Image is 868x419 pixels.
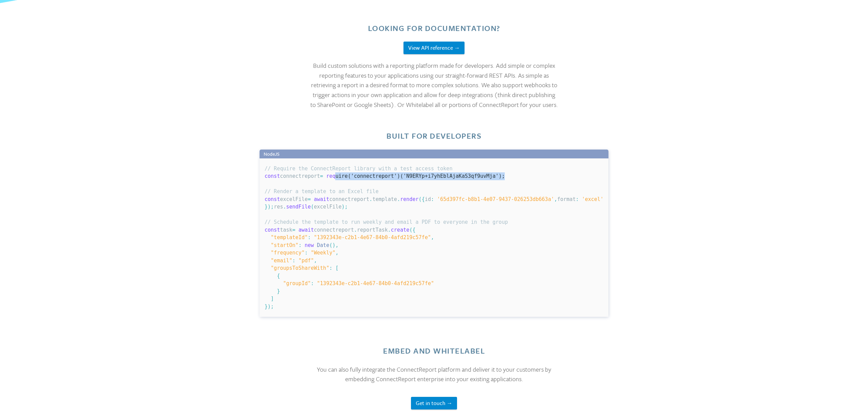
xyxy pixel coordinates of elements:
[277,288,280,294] span: }
[317,242,329,248] span: Date
[271,204,274,210] span: ;
[268,204,271,210] span: )
[271,265,329,271] span: "groupsToShareWith"
[368,23,500,34] h3: Looking for documentation?
[271,234,308,240] span: "templateId"
[582,196,603,202] span: 'excel'
[271,250,305,256] span: "frequency"
[283,280,311,286] span: "groupId"
[329,265,332,271] span: :
[388,227,391,233] span: .
[265,227,280,233] span: const
[345,204,348,210] span: ;
[271,258,292,264] span: "email"
[431,234,434,240] span: ,
[336,250,339,256] span: ,
[317,280,434,286] span: "1392343e-c2b1-4e67-84b0-4afd219c57fe"
[308,234,311,240] span: :
[437,196,554,202] span: '65d397fc-b8b1-4e07-9437-026253db663a'
[311,204,314,210] span: (
[336,242,339,248] span: ,
[348,173,351,179] span: (
[411,397,457,409] button: Get in touch →
[400,173,403,179] span: (
[265,196,280,202] span: const
[314,196,329,202] span: await
[265,188,379,195] span: // Render a template to an Excel file
[311,250,335,256] span: "Weekly"
[314,258,317,264] span: ,
[271,296,274,302] span: ]
[431,196,434,202] span: :
[305,250,308,256] span: :
[403,173,499,179] span: 'N9ERYp+i7yhEblAjaKaS3qf9uvMja'
[265,304,268,310] span: }
[277,273,280,279] span: {
[554,196,557,202] span: ,
[314,234,431,240] span: "1392343e-c2b1-4e67-84b0-4afd219c57fe"
[271,242,298,248] span: "startOn"
[311,280,314,286] span: :
[283,204,286,210] span: .
[412,227,415,233] span: {
[576,196,579,202] span: :
[329,242,332,248] span: (
[310,364,559,384] p: You can also fully integrate the ConnectReport platform and deliver it to your customers by embed...
[320,173,323,179] span: =
[292,258,295,264] span: :
[298,258,314,264] span: "pdf"
[268,304,271,310] span: )
[397,173,400,179] span: )
[308,196,311,202] span: =
[400,196,418,202] span: render
[265,166,603,310] code: connectreport excelFile connectreport template id format res excelFile task connectreport reportTask
[418,196,422,202] span: (
[271,304,274,310] span: ;
[292,227,295,233] span: =
[286,204,311,210] span: sendFile
[403,42,465,54] button: View API reference →
[310,345,559,356] h3: Embed and whitelabel
[351,173,397,179] span: 'connectreport'
[326,173,348,179] span: require
[332,242,335,248] span: )
[354,227,357,233] span: .
[411,399,457,407] a: Get in touch →
[265,173,280,179] span: const
[422,196,425,202] span: {
[391,227,409,233] span: create
[298,227,314,233] span: await
[386,130,482,141] h3: Built for developers
[342,204,345,210] span: )
[310,61,559,109] p: Build custom solutions with a reporting platform made for developers. Add simple or complex repor...
[409,227,412,233] span: (
[502,173,505,179] span: ;
[336,265,339,271] span: [
[265,204,268,210] span: }
[298,242,301,248] span: :
[397,196,400,202] span: .
[369,196,372,202] span: .
[305,242,314,248] span: new
[499,173,502,179] span: )
[265,166,453,172] span: // Require the ConnectReport library with a test access token
[265,219,508,225] span: // Schedule the template to run weekly and email a PDF to everyone in the group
